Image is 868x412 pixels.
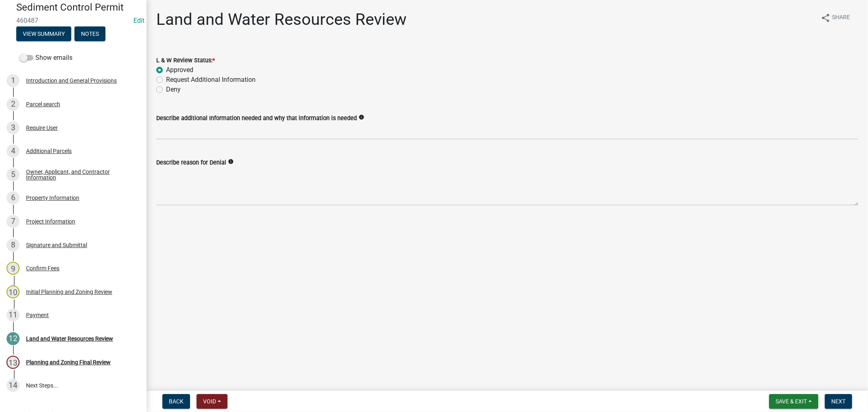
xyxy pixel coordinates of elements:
[7,215,20,228] div: 7
[20,53,72,63] label: Show emails
[821,13,831,23] i: share
[7,309,20,322] div: 11
[16,26,71,41] button: View Summary
[133,17,144,24] a: Edit
[156,116,357,121] label: Describe additional Information needed and why that information is needed
[74,31,105,37] wm-modal-confirm: Notes
[7,262,20,275] div: 9
[814,10,857,26] button: shareShare
[776,398,807,405] span: Save & Exit
[7,239,20,252] div: 8
[7,98,20,111] div: 2
[7,74,20,87] div: 1
[7,332,20,345] div: 12
[26,242,87,248] div: Signature and Submittal
[156,160,226,166] label: Describe reason for Denial
[769,394,818,409] button: Save & Exit
[7,285,20,298] div: 10
[162,394,190,409] button: Back
[7,191,20,204] div: 6
[7,379,20,392] div: 14
[26,359,111,365] div: Planning and Zoning Final Review
[197,394,227,409] button: Void
[26,219,75,224] div: Project Information
[26,125,58,131] div: Require User
[74,26,105,41] button: Notes
[26,312,49,318] div: Payment
[26,195,79,201] div: Property Information
[228,159,234,164] i: info
[26,101,60,107] div: Parcel search
[26,78,117,83] div: Introduction and General Provisions
[832,13,850,23] span: Share
[7,145,20,158] div: 4
[831,398,846,405] span: Next
[26,148,72,154] div: Additional Parcels
[26,265,59,271] div: Confirm Fees
[166,65,193,75] label: Approved
[7,356,20,369] div: 13
[26,289,112,295] div: Initial Planning and Zoning Review
[7,121,20,134] div: 3
[7,168,20,181] div: 5
[156,58,215,64] label: L & W Review Status:
[825,394,852,409] button: Next
[166,85,181,94] label: Deny
[169,398,184,405] span: Back
[16,17,130,24] span: 460487
[359,114,364,120] i: info
[26,336,113,342] div: Land and Water Resources Review
[166,75,256,85] label: Request Additional Information
[16,31,71,37] wm-modal-confirm: Summary
[133,17,144,24] wm-modal-confirm: Edit Application Number
[156,10,407,29] h1: Land and Water Resources Review
[203,398,216,405] span: Void
[26,169,133,180] div: Owner, Applicant, and Contractor Information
